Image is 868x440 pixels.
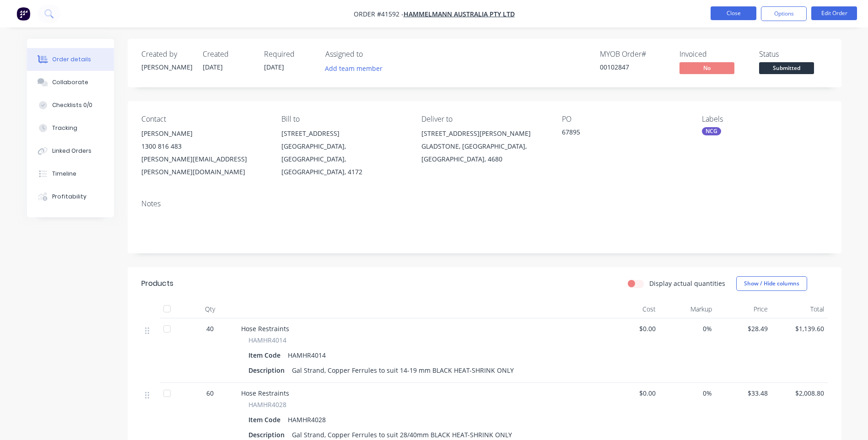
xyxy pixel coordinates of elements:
label: Display actual quantities [649,279,725,288]
div: Cost [604,300,660,318]
span: [DATE] [203,63,223,71]
span: HAMHR4028 [248,400,286,409]
button: Timeline [27,162,114,185]
button: Submitted [759,62,814,76]
div: Bill to [281,115,407,123]
button: Checklists 0/0 [27,94,114,117]
button: Add team member [320,62,387,75]
img: Factory [16,7,30,21]
div: Deliver to [421,115,547,123]
div: Order details [52,55,91,64]
div: NCG [702,127,721,135]
div: Timeline [52,170,76,178]
div: PO [562,115,687,123]
button: Linked Orders [27,140,114,162]
div: Labels [702,115,827,123]
button: Show / Hide columns [736,276,807,291]
div: [PERSON_NAME] [141,62,192,72]
div: 67895 [562,127,676,140]
div: Created by [141,50,192,59]
div: [STREET_ADDRESS][PERSON_NAME] [421,127,547,140]
span: $1,139.60 [775,324,824,333]
div: Profitability [52,193,86,201]
span: $0.00 [607,324,656,333]
div: [STREET_ADDRESS] [281,127,407,140]
div: Markup [659,300,716,318]
div: [STREET_ADDRESS][PERSON_NAME]GLADSTONE, [GEOGRAPHIC_DATA], [GEOGRAPHIC_DATA], 4680 [421,127,547,166]
span: HAMHR4014 [248,335,286,345]
span: 0% [663,324,712,333]
div: Gal Strand, Copper Ferrules to suit 14-19 mm BLACK HEAT-SHRINK ONLY [288,364,518,377]
span: 60 [206,388,214,398]
div: Assigned to [325,50,417,59]
span: No [679,62,734,74]
span: $0.00 [607,388,656,398]
div: 00102847 [600,62,669,72]
div: Linked Orders [52,147,92,155]
span: Submitted [759,62,814,74]
div: MYOB Order # [600,50,669,59]
div: [PERSON_NAME][EMAIL_ADDRESS][PERSON_NAME][DOMAIN_NAME] [141,153,267,178]
div: HAMHR4028 [284,413,329,426]
div: Qty [183,300,237,318]
div: [GEOGRAPHIC_DATA], [GEOGRAPHIC_DATA], [GEOGRAPHIC_DATA], 4172 [281,140,407,178]
div: Invoiced [679,50,748,59]
div: Description [248,364,288,377]
div: Created [203,50,253,59]
button: Collaborate [27,71,114,94]
div: Checklists 0/0 [52,101,92,109]
span: Hose Restraints [241,324,289,333]
button: Tracking [27,117,114,140]
button: Close [711,6,756,20]
button: Options [761,6,807,21]
div: Products [141,278,173,289]
div: Contact [141,115,267,123]
div: Status [759,50,828,59]
div: Total [771,300,828,318]
button: Edit Order [811,6,857,20]
a: Hammelmann Australia Pty Ltd [404,10,515,18]
div: Notes [141,199,828,208]
span: $2,008.80 [775,388,824,398]
div: GLADSTONE, [GEOGRAPHIC_DATA], [GEOGRAPHIC_DATA], 4680 [421,140,547,166]
span: Order #41592 - [354,10,404,18]
div: [STREET_ADDRESS][GEOGRAPHIC_DATA], [GEOGRAPHIC_DATA], [GEOGRAPHIC_DATA], 4172 [281,127,407,178]
div: Collaborate [52,78,88,86]
span: Hose Restraints [241,389,289,397]
div: Tracking [52,124,77,132]
div: Item Code [248,349,284,362]
button: Order details [27,48,114,71]
div: HAMHR4014 [284,349,329,362]
span: $33.48 [719,388,768,398]
span: 0% [663,388,712,398]
button: Add team member [325,62,388,75]
div: Price [716,300,772,318]
div: [PERSON_NAME]1300 816 483[PERSON_NAME][EMAIL_ADDRESS][PERSON_NAME][DOMAIN_NAME] [141,127,267,178]
span: [DATE] [264,63,284,71]
div: Required [264,50,314,59]
div: Item Code [248,413,284,426]
span: $28.49 [719,324,768,333]
button: Profitability [27,185,114,208]
div: 1300 816 483 [141,140,267,153]
div: [PERSON_NAME] [141,127,267,140]
span: 40 [206,324,214,333]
